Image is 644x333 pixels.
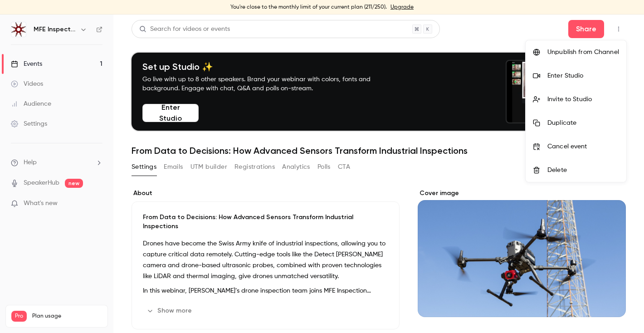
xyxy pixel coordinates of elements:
[547,48,619,57] div: Unpublish from Channel
[547,118,619,127] div: Duplicate
[547,166,619,175] div: Delete
[547,142,619,151] div: Cancel event
[547,95,619,104] div: Invite to Studio
[547,71,619,80] div: Enter Studio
